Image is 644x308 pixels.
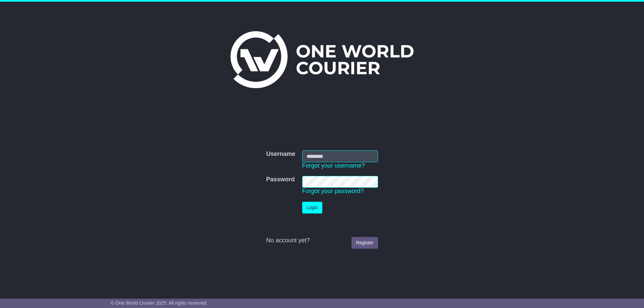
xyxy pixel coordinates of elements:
label: Password [266,176,294,183]
img: One World [230,31,414,88]
div: No account yet? [266,237,378,244]
a: Register [352,237,378,249]
a: Forgot your password? [302,188,364,194]
span: © One World Courier 2025. All rights reserved. [111,300,208,306]
button: Login [302,202,322,213]
a: Forgot your username? [302,162,365,169]
label: Username [266,150,295,158]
